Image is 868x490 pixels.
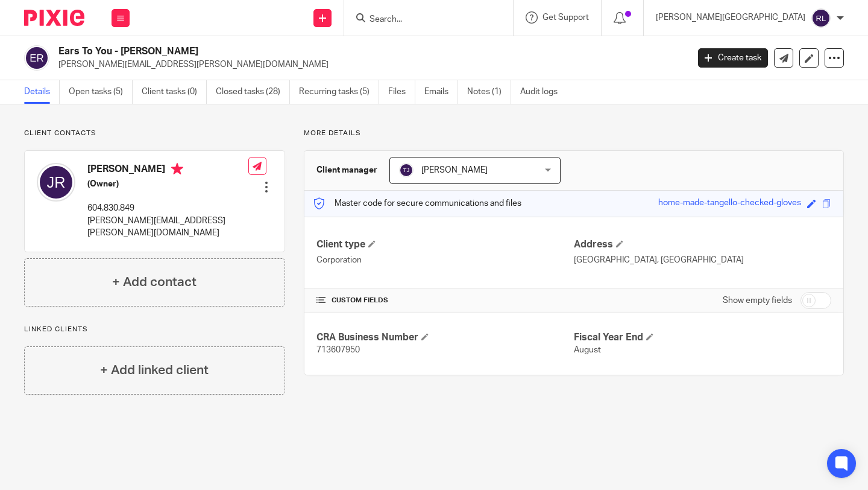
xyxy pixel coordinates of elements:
a: Details [24,80,60,104]
h4: CUSTOM FIELDS [316,296,574,305]
img: svg%3E [24,45,49,71]
h4: [PERSON_NAME] [87,163,248,178]
p: Corporation [316,254,574,266]
h5: (Owner) [87,178,248,190]
a: Emails [424,80,458,104]
i: Primary [171,163,183,175]
span: [PERSON_NAME] [421,166,488,174]
h4: CRA Business Number [316,331,574,344]
a: Create task [698,48,768,68]
h4: + Add contact [112,273,197,291]
img: svg%3E [811,8,831,28]
p: Client contacts [24,129,285,138]
p: Linked clients [24,325,285,334]
p: [GEOGRAPHIC_DATA], [GEOGRAPHIC_DATA] [574,254,831,266]
h2: Ears To You - [PERSON_NAME] [58,45,556,58]
p: Master code for secure communications and files [313,197,521,209]
a: Notes (1) [467,80,511,104]
h4: Client type [316,238,574,251]
h4: + Add linked client [100,361,209,380]
a: Closed tasks (28) [216,80,290,104]
p: [PERSON_NAME][GEOGRAPHIC_DATA] [656,11,805,24]
p: More details [304,129,844,138]
span: Get Support [542,13,589,22]
img: Pixie [24,10,84,26]
span: August [574,346,601,354]
a: Open tasks (5) [69,80,133,104]
img: svg%3E [399,163,414,177]
span: 713607950 [316,346,360,354]
p: [PERSON_NAME][EMAIL_ADDRESS][PERSON_NAME][DOMAIN_NAME] [58,59,680,71]
a: Client tasks (0) [142,80,207,104]
h3: Client manager [316,164,377,176]
img: svg%3E [37,163,75,202]
h4: Address [574,238,831,251]
a: Recurring tasks (5) [299,80,379,104]
a: Audit logs [520,80,567,104]
a: Files [388,80,415,104]
div: home-made-tangello-checked-gloves [658,197,801,211]
input: Search [368,14,477,25]
p: 604.830.849 [87,202,248,214]
label: Show empty fields [723,294,792,307]
p: [PERSON_NAME][EMAIL_ADDRESS][PERSON_NAME][DOMAIN_NAME] [87,215,248,240]
h4: Fiscal Year End [574,331,831,344]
